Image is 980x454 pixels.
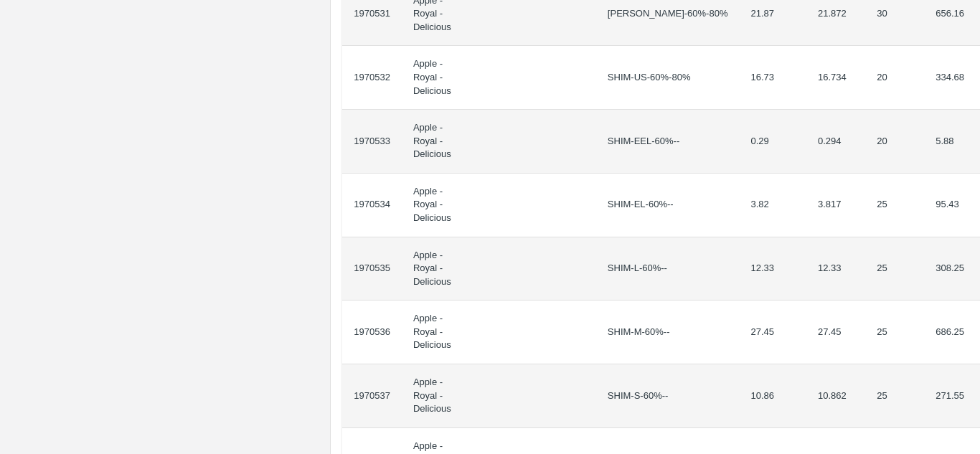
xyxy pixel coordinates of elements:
td: 0.294 [806,110,865,174]
td: Apple - Royal - Delicious [402,46,466,110]
td: 12.33 [806,237,865,301]
td: Apple - Royal - Delicious [402,110,466,174]
td: SHIM-US-60%-80% [596,46,740,110]
td: 10.86 [739,364,806,428]
td: 1970535 [342,237,402,301]
td: 25 [865,364,924,428]
td: 3.82 [739,174,806,237]
td: 20 [865,46,924,110]
td: 10.862 [806,364,865,428]
td: 25 [865,174,924,237]
td: 27.45 [739,301,806,364]
td: 1970534 [342,174,402,237]
td: 1970536 [342,301,402,364]
td: SHIM-L-60%-- [596,237,740,301]
td: SHIM-S-60%-- [596,364,740,428]
td: 1970532 [342,46,402,110]
td: 27.45 [806,301,865,364]
td: 16.734 [806,46,865,110]
td: 20 [865,110,924,174]
td: Apple - Royal - Delicious [402,301,466,364]
td: SHIM-EEL-60%-- [596,110,740,174]
td: 25 [865,237,924,301]
td: Apple - Royal - Delicious [402,364,466,428]
td: 16.73 [739,46,806,110]
td: 25 [865,301,924,364]
td: Apple - Royal - Delicious [402,174,466,237]
td: 1970533 [342,110,402,174]
td: SHIM-EL-60%-- [596,174,740,237]
td: 0.29 [739,110,806,174]
td: 12.33 [739,237,806,301]
td: 3.817 [806,174,865,237]
td: 1970537 [342,364,402,428]
td: SHIM-M-60%-- [596,301,740,364]
td: Apple - Royal - Delicious [402,237,466,301]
